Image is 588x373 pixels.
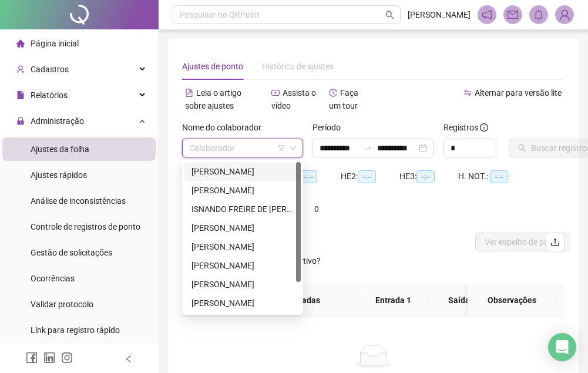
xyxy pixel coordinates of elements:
[184,200,301,219] div: ISNANDO FREIRE DE SANTANA
[191,165,294,178] div: [PERSON_NAME]
[16,91,25,99] span: file
[428,284,497,317] th: Saída 1
[61,352,73,364] span: instagram
[299,170,317,183] span: --:--
[191,203,294,216] div: ISNANDO FREIRE DE [PERSON_NAME]
[475,233,570,251] button: Ver espelho de ponto
[533,9,544,20] span: bell
[458,170,535,183] div: H. NOT.:
[184,294,301,312] div: ROMARIO VIANA ALVES
[31,116,84,126] span: Administração
[408,8,471,21] span: [PERSON_NAME]
[468,284,556,317] th: Observações
[191,221,294,234] div: [PERSON_NAME]
[363,143,372,153] span: to
[314,204,319,214] span: 0
[182,121,269,134] label: Nome do colaborador
[358,170,376,183] span: --:--
[282,170,341,183] div: HE 1:
[191,278,294,291] div: [PERSON_NAME]
[31,325,120,335] span: Link para registro rápido
[385,11,394,19] span: search
[31,196,126,206] span: Análise de inconsistências
[184,275,301,294] div: LUIS AUGUSTO DE SA ALENCAR
[480,123,488,132] span: info-circle
[443,121,488,134] span: Registros
[329,89,337,97] span: history
[271,89,280,97] span: youtube
[271,88,316,110] span: Assista o vídeo
[185,89,193,97] span: file-text
[399,170,458,183] div: HE 3:
[477,294,546,307] span: Observações
[16,65,25,73] span: user-add
[184,162,301,181] div: CLAYLANE ALVES MARTINS
[184,219,301,237] div: KAROLINE KELLY SOUZA SANTOS
[262,62,334,71] span: Histórico de ajustes
[184,256,301,275] div: LEONARDO FREITAS DA SILVA
[43,352,55,364] span: linkedin
[31,65,69,74] span: Cadastros
[182,62,243,71] span: Ajustes de ponto
[358,284,428,317] th: Entrada 1
[508,9,518,20] span: mail
[363,143,372,153] span: swap-right
[26,352,38,364] span: facebook
[31,90,68,100] span: Relatórios
[475,88,562,98] span: Alternar para versão lite
[278,145,285,152] span: filter
[290,145,297,152] span: down
[191,297,294,310] div: [PERSON_NAME]
[191,240,294,253] div: [PERSON_NAME]
[31,274,75,283] span: Ocorrências
[31,170,87,180] span: Ajustes rápidos
[31,248,112,257] span: Gestão de solicitações
[550,237,560,247] span: upload
[184,181,301,200] div: FRANCISCO WILLIELSON AURELIO FELIX
[341,170,399,183] div: HE 2:
[191,184,294,197] div: [PERSON_NAME]
[125,355,133,363] span: left
[482,9,492,20] span: notification
[313,121,348,134] label: Período
[329,88,358,110] span: Faça um tour
[416,170,435,183] span: --:--
[31,145,89,154] span: Ajustes da folha
[31,300,93,309] span: Validar protocolo
[184,237,301,256] div: KAWAN DE SOUZA COSTA
[490,170,508,183] span: --:--
[16,117,25,125] span: lock
[31,39,79,48] span: Página inicial
[31,222,140,231] span: Controle de registros de ponto
[556,6,573,23] img: 76514
[185,88,241,110] span: Leia o artigo sobre ajustes
[548,333,576,361] div: Open Intercom Messenger
[463,89,472,97] span: swap
[191,259,294,272] div: [PERSON_NAME]
[16,39,25,48] span: home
